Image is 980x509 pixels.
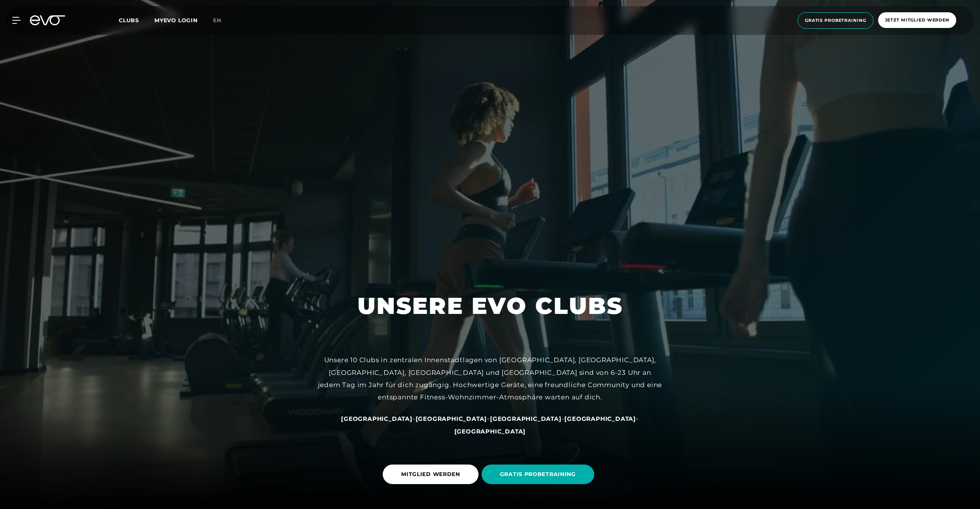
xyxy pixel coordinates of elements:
a: GRATIS PROBETRAINING [482,459,597,490]
div: Unsere 10 Clubs in zentralen Innenstadtlagen von [GEOGRAPHIC_DATA], [GEOGRAPHIC_DATA], [GEOGRAPHI... [318,354,662,403]
div: - - - - [318,412,662,437]
span: [GEOGRAPHIC_DATA] [454,428,526,435]
span: Clubs [119,17,139,24]
a: MYEVO LOGIN [154,17,198,24]
a: [GEOGRAPHIC_DATA] [416,415,487,422]
a: [GEOGRAPHIC_DATA] [490,415,562,422]
a: [GEOGRAPHIC_DATA] [341,415,413,422]
a: en [213,16,231,25]
a: Gratis Probetraining [795,12,876,29]
a: Jetzt Mitglied werden [876,12,959,29]
span: MITGLIED WERDEN [401,470,460,478]
span: en [213,17,221,24]
a: Clubs [119,16,154,24]
span: GRATIS PROBETRAINING [500,470,576,478]
a: [GEOGRAPHIC_DATA] [454,427,526,435]
a: [GEOGRAPHIC_DATA] [564,415,636,422]
span: Gratis Probetraining [805,17,866,24]
h1: UNSERE EVO CLUBS [357,291,623,321]
a: MITGLIED WERDEN [383,459,482,490]
span: Jetzt Mitglied werden [885,17,949,23]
